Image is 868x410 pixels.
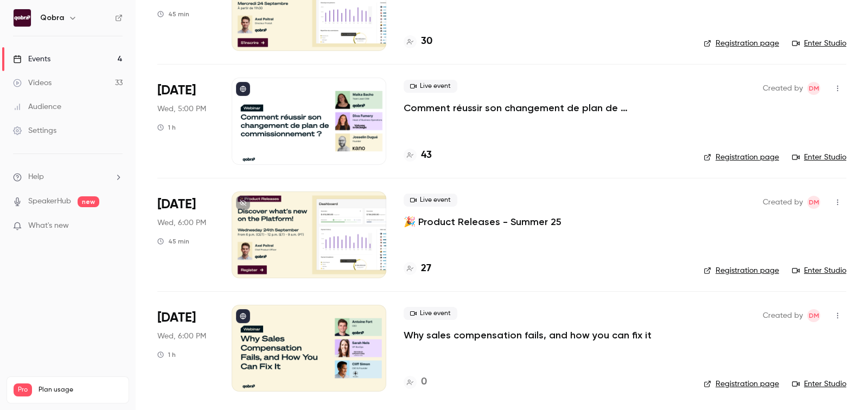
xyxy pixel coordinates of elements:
h4: 27 [421,261,431,276]
h4: 0 [421,375,427,389]
a: 30 [404,34,432,49]
div: 1 h [157,350,176,359]
span: Created by [763,309,803,322]
a: 43 [404,148,432,163]
span: Help [28,171,44,183]
span: Pro [14,383,32,396]
span: [DATE] [157,196,196,213]
a: Why sales compensation fails, and how you can fix it [404,329,652,342]
span: Dylan Manceau [807,82,820,95]
div: Settings [13,125,56,136]
span: new [78,196,99,207]
span: Wed, 6:00 PM [157,331,206,342]
span: DM [809,196,819,209]
div: Events [13,54,50,65]
span: [DATE] [157,309,196,326]
span: Live event [404,80,457,93]
span: Plan usage [39,386,122,394]
span: Live event [404,194,457,207]
span: Created by [763,82,803,95]
a: 0 [404,375,427,389]
span: DM [809,82,819,95]
a: SpeakerHub [28,196,71,207]
span: Wed, 6:00 PM [157,217,206,228]
a: Registration page [704,38,779,49]
div: Sep 24 Wed, 6:00 PM (Europe/Paris) [157,191,214,278]
div: Sep 24 Wed, 5:00 PM (Europe/Paris) [157,78,214,164]
a: Comment réussir son changement de plan de commissionnement ? [404,101,686,114]
span: [DATE] [157,82,196,99]
a: 🎉 Product Releases - Summer 25 [404,215,561,228]
div: 45 min [157,237,189,246]
div: 1 h [157,123,176,132]
span: DM [809,309,819,322]
span: Dylan Manceau [807,196,820,209]
h4: 43 [421,148,432,163]
a: Enter Studio [792,38,846,49]
a: Registration page [704,152,779,163]
h4: 30 [421,34,432,49]
a: Registration page [704,379,779,389]
span: Dylan Manceau [807,309,820,322]
span: Wed, 5:00 PM [157,104,206,114]
h6: Qobra [40,12,64,23]
span: Live event [404,307,457,320]
div: 45 min [157,10,189,18]
li: help-dropdown-opener [13,171,123,183]
span: Created by [763,196,803,209]
div: Videos [13,78,52,88]
a: Enter Studio [792,265,846,276]
div: Audience [13,101,61,112]
span: What's new [28,220,69,232]
a: 27 [404,261,431,276]
a: Enter Studio [792,152,846,163]
a: Registration page [704,265,779,276]
img: Qobra [14,9,31,27]
a: Enter Studio [792,379,846,389]
div: Oct 8 Wed, 6:00 PM (Europe/Paris) [157,305,214,392]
